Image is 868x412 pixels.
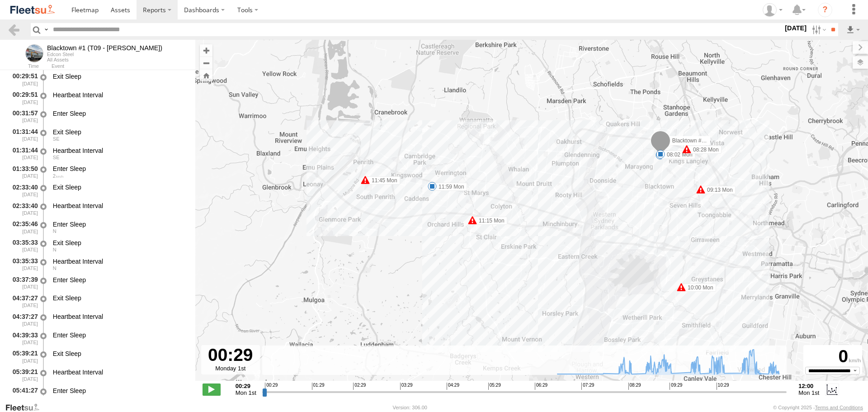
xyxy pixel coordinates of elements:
[53,368,187,376] div: Heartbeat Interval
[7,293,39,310] div: 04:37:27 [DATE]
[798,389,819,396] span: Mon 1st Sep 2025
[53,239,187,247] div: Exit Sleep
[265,383,278,390] span: 00:29
[53,165,187,173] div: Enter Sleep
[7,348,39,365] div: 05:39:21 [DATE]
[759,3,786,17] div: Michael Bevan
[7,237,39,254] div: 03:35:33 [DATE]
[773,405,863,410] div: © Copyright 2025 -
[672,137,769,143] span: Blacktown #1 (T09 - [PERSON_NAME])
[808,23,828,36] label: Search Filter Options
[53,173,64,179] span: 2
[53,228,57,234] span: Heading: 4
[200,44,212,57] button: Zoom in
[681,284,716,292] label: 10:00 Mon
[805,346,861,367] div: 0
[535,383,547,390] span: 06:29
[52,64,195,69] div: Event
[7,385,39,402] div: 05:41:27 [DATE]
[53,147,187,155] div: Heartbeat Interval
[670,383,682,390] span: 09:29
[581,383,594,390] span: 07:29
[432,183,467,191] label: 11:59 Mon
[783,23,808,33] label: [DATE]
[7,71,39,88] div: 00:29:51 [DATE]
[472,217,507,225] label: 11:15 Mon
[400,383,413,390] span: 03:29
[9,4,56,16] img: fleetsu-logo-horizontal.svg
[365,176,400,185] label: 11:45 Mon
[393,405,427,410] div: Version: 306.00
[53,265,57,271] span: Heading: 4
[53,91,187,99] div: Heartbeat Interval
[7,367,39,384] div: 05:39:21 [DATE]
[660,152,695,160] label: 07:04 Mon
[53,350,187,358] div: Exit Sleep
[53,72,187,81] div: Exit Sleep
[200,57,212,69] button: Zoom out
[53,313,187,321] div: Heartbeat Interval
[818,3,832,17] i: ?
[7,108,39,125] div: 00:31:57 [DATE]
[42,23,50,36] label: Search Query
[47,57,162,62] div: All Assets
[53,387,187,395] div: Enter Sleep
[7,182,39,199] div: 02:33:40 [DATE]
[488,383,501,390] span: 05:29
[7,64,39,69] div: Time
[7,127,39,143] div: 01:31:44 [DATE]
[447,383,459,390] span: 04:29
[815,405,863,410] a: Terms and Conditions
[717,383,729,390] span: 10:29
[798,383,819,389] strong: 12:00
[236,383,256,389] strong: 00:29
[53,183,187,191] div: Exit Sleep
[660,151,695,159] label: 08:02 Mon
[53,220,187,228] div: Enter Sleep
[7,311,39,328] div: 04:37:27 [DATE]
[7,90,39,106] div: 00:29:51 [DATE]
[53,109,187,118] div: Enter Sleep
[312,383,325,390] span: 01:29
[53,294,187,302] div: Exit Sleep
[53,331,187,339] div: Enter Sleep
[7,23,20,36] a: Back to previous Page
[200,69,212,81] button: Zoom Home
[53,202,187,210] div: Heartbeat Interval
[687,146,722,154] label: 08:28 Mon
[53,155,60,160] span: Heading: 144
[845,23,861,36] label: Export results as...
[53,128,187,136] div: Exit Sleep
[7,256,39,273] div: 03:35:33 [DATE]
[7,200,39,217] div: 02:33:40 [DATE]
[53,136,60,142] span: Heading: 144
[7,219,39,236] div: 02:35:46 [DATE]
[47,44,162,52] div: Blacktown #1 (T09 - Brian) - View Asset History
[628,383,641,390] span: 08:29
[5,403,47,412] a: Visit our Website
[53,276,187,284] div: Enter Sleep
[7,275,39,291] div: 03:37:39 [DATE]
[7,164,39,180] div: 01:33:50 [DATE]
[7,330,39,346] div: 04:39:33 [DATE]
[701,186,736,194] label: 09:13 Mon
[53,257,187,265] div: Heartbeat Interval
[236,389,256,396] span: Mon 1st Sep 2025
[47,52,162,57] div: Edcon Steel
[353,383,366,390] span: 02:29
[7,145,39,162] div: 01:31:44 [DATE]
[53,247,57,252] span: Heading: 4
[203,384,221,395] label: Play/Stop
